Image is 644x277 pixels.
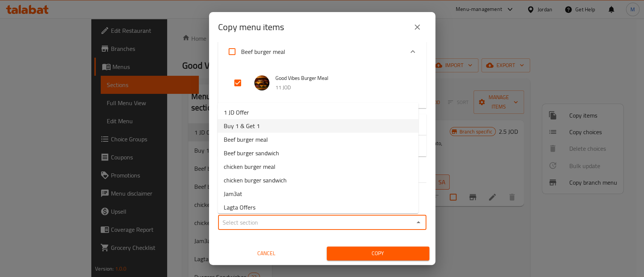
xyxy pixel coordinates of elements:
[224,162,275,171] span: chicken burger meal
[224,121,260,130] span: Buy 1 & Get 1
[224,108,249,117] span: 1 JD Offer
[218,40,426,64] div: Expand
[224,135,268,144] span: Beef burger meal
[220,217,412,228] input: Select section
[224,148,279,158] span: Beef burger sandwich
[223,43,285,61] label: Acknowledge
[241,46,285,57] span: Beef burger meal
[413,217,424,228] button: Close
[224,189,242,198] span: Jam3at
[275,83,411,92] p: 11 JOD
[224,203,255,212] span: Lagta Offers
[333,249,423,258] span: Copy
[327,246,429,260] button: Copy
[215,246,318,260] button: Cancel
[275,73,411,83] span: Good Vibes Burger Meal
[254,75,269,90] img: Good Vibes Burger Meal
[218,249,315,258] span: Cancel
[224,176,287,185] span: chicken burger sandwich
[218,21,284,33] h2: Copy menu items
[408,18,426,36] button: close
[218,64,426,108] div: Expand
